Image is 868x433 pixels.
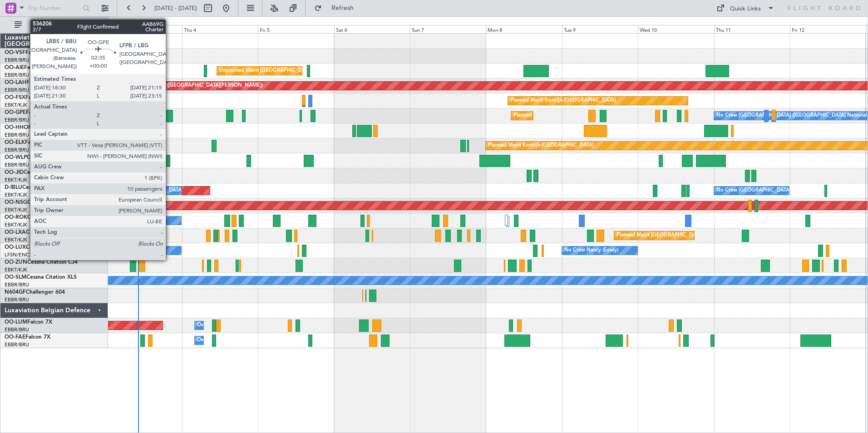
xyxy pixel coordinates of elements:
span: OO-AIE [5,65,24,70]
div: Planned Maint Kortrijk-[GEOGRAPHIC_DATA] [488,139,594,153]
span: D-IBLU [5,185,22,190]
button: All Aircraft [10,18,99,32]
a: EBBR/BRU [5,281,29,288]
div: Owner Melsbroek Air Base [197,334,259,347]
div: Unplanned Maint [GEOGRAPHIC_DATA] ([GEOGRAPHIC_DATA] National) [219,64,390,78]
span: [DATE] - [DATE] [154,4,197,12]
a: OO-ELKFalcon 8X [5,140,50,145]
a: EBBR/BRU [5,117,29,123]
a: EBBR/BRU [5,162,29,168]
span: OO-LUM [5,320,27,325]
a: EBBR/BRU [5,296,29,303]
a: OO-AIEFalcon 7X [5,65,49,70]
span: OO-HHO [5,125,28,130]
span: OO-ZUN [5,260,27,265]
span: Refresh [324,5,362,11]
span: OO-ROK [5,215,27,220]
div: Sun 7 [410,25,486,33]
span: OO-JID [5,170,24,175]
a: OO-LUXCessna Citation CJ4 [5,245,76,250]
div: Sat 6 [334,25,410,33]
a: OO-VSFFalcon 8X [5,50,50,55]
span: OO-FAE [5,335,25,340]
a: EBKT/KJK [5,236,27,243]
div: Mon 8 [486,25,562,33]
a: OO-SLMCessna Citation XLS [5,275,77,280]
span: OO-LUX [5,245,26,250]
a: EBKT/KJK [5,266,27,273]
a: EBBR/BRU [5,326,29,333]
button: Quick Links [712,1,779,15]
a: EBBR/BRU [5,147,29,153]
span: OO-LXA [5,230,26,235]
button: Refresh [310,1,365,15]
a: OO-HHOFalcon 8X [5,125,53,130]
div: No Crew [GEOGRAPHIC_DATA] ([GEOGRAPHIC_DATA] National) [108,184,261,197]
div: Wed 3 [106,25,182,33]
div: Thu 4 [182,25,258,33]
div: Wed 10 [638,25,714,33]
a: EBBR/BRU [5,87,29,93]
span: OO-WLP [5,155,27,160]
a: OO-LAHFalcon 7X [5,80,51,85]
a: OO-FAEFalcon 7X [5,335,50,340]
a: EBBR/BRU [5,341,29,348]
a: OO-ROKCessna Citation CJ4 [5,215,78,220]
div: No Crew Nancy (Essey) [564,244,618,257]
span: OO-VSF [5,50,25,55]
a: OO-JIDCessna CJ1 525 [5,170,64,175]
div: Planned Maint [GEOGRAPHIC_DATA] ([GEOGRAPHIC_DATA] National) [513,109,678,123]
a: OO-ZUNCessna Citation CJ4 [5,260,78,265]
a: OO-FSXFalcon 7X [5,95,50,100]
span: OO-ELK [5,140,25,145]
a: EBBR/BRU [5,132,29,138]
span: All Aircraft [24,22,96,28]
span: OO-LAH [5,80,26,85]
a: D-IBLUCessna Citation M2 [5,185,71,190]
div: Planned Maint [GEOGRAPHIC_DATA] ([GEOGRAPHIC_DATA] National) [616,229,781,242]
a: EBKT/KJK [5,192,27,198]
input: Trip Number [28,1,80,15]
a: OO-LXACessna Citation CJ4 [5,230,76,235]
a: OO-GPEFalcon 900EX EASy II [5,110,80,115]
a: EBKT/KJK [5,102,27,108]
a: EBKT/KJK [5,221,27,228]
a: EBKT/KJK [5,177,27,183]
a: EBBR/BRU [5,57,29,64]
a: OO-WLPGlobal 5500 [5,155,58,160]
a: OO-NSGCessna Citation CJ4 [5,200,78,205]
span: N604GF [5,290,26,295]
div: Quick Links [730,5,761,14]
span: OO-GPE [5,110,26,115]
div: [DATE] [110,18,125,26]
a: LFSN/ENC [5,251,30,258]
div: Tue 9 [562,25,638,33]
a: EBBR/BRU [5,72,29,79]
a: N604GFChallenger 604 [5,290,65,295]
span: OO-SLM [5,275,26,280]
a: OO-LUMFalcon 7X [5,320,52,325]
a: EBKT/KJK [5,207,27,213]
div: Owner Melsbroek Air Base [197,319,259,332]
div: Fri 5 [258,25,334,33]
div: No Crew Nancy (Essey) [108,244,163,257]
span: OO-NSG [5,200,27,205]
span: OO-FSX [5,95,25,100]
div: Planned Maint Kortrijk-[GEOGRAPHIC_DATA] [510,94,616,108]
div: Fri 12 [790,25,866,33]
div: Thu 11 [714,25,790,33]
